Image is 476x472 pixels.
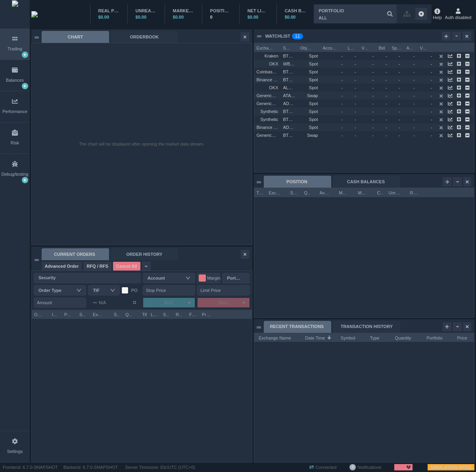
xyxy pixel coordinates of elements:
[372,54,374,58] span: -
[431,109,432,114] span: -
[386,77,390,82] span: -
[189,310,196,318] span: Filled Quantity
[283,75,296,84] span: BTCUSDC
[264,176,331,188] div: POSITION
[300,91,318,100] span: Swap
[283,67,296,77] span: BTCUSD
[98,15,109,19] span: $0.00
[111,31,178,43] div: ORDERBOOK
[365,333,380,341] span: Type
[143,285,195,295] input: Stop Price
[431,101,432,106] span: -
[42,248,109,260] div: CURRENT ORDERS
[257,133,291,138] span: GenericOutbound
[300,43,313,51] span: Object Type
[300,52,318,61] span: Spot
[342,85,343,90] span: -
[431,125,432,130] span: -
[355,101,359,106] span: -
[342,125,343,130] span: -
[283,99,296,108] span: ADAAUD
[227,274,241,282] div: Portfolio
[283,83,296,92] span: ALPHAUSDT
[342,101,343,106] span: -
[413,54,418,58] span: -
[399,61,403,66] span: -
[300,99,318,108] span: Spot
[283,52,296,61] span: BTCUSD
[431,93,432,98] span: -
[355,109,359,114] span: -
[2,171,29,178] div: Debug/testing
[358,188,368,196] span: Market Value
[210,8,232,14] div: POSITIONS
[79,310,86,318] span: Symbol
[257,333,291,341] span: Exchange Name
[290,188,297,196] span: Symbol
[386,54,390,58] span: -
[431,117,432,122] span: -
[285,8,306,14] div: CASH BALANCE
[389,188,401,196] span: Unrealized P&L
[92,298,97,307] span: ~
[386,69,390,74] span: -
[431,77,432,82] span: -
[114,310,120,318] span: Side
[342,54,343,58] span: -
[413,133,418,138] span: -
[11,140,19,146] div: Risk
[355,93,359,98] span: -
[257,101,291,106] span: GenericOutbound
[399,109,403,114] span: -
[399,133,403,138] span: -
[431,85,432,90] span: -
[186,275,190,280] i: icon: down
[269,85,278,90] span: OKX
[98,8,120,14] div: REAL P&L
[336,333,355,341] span: Symbol
[342,133,343,138] span: -
[307,463,339,472] span: Connected
[110,288,115,293] i: icon: down
[269,188,281,196] span: Exchange Name
[352,464,354,470] span: 0
[333,176,400,188] div: CASH BALANCES
[433,7,442,21] div: Help
[77,288,81,293] i: icon: down
[421,333,443,341] span: Portfolio
[283,43,291,51] span: Symbol
[7,448,23,455] div: Settings
[348,43,354,51] span: Last
[257,77,286,82] span: Binance Global
[399,77,403,82] span: -
[301,333,325,341] span: Date Time
[151,310,157,318] span: Limit
[355,133,359,138] span: -
[79,141,204,148] div: The chart will be displayed after opening the market data stream.
[386,117,390,122] span: -
[386,85,390,90] span: -
[264,321,331,333] div: RECENT TRANSACTIONS
[285,15,296,19] span: $0.00
[377,188,384,196] span: Cost
[399,85,403,90] span: -
[218,300,229,305] span: SELL
[386,109,390,114] span: -
[428,463,474,472] span: SIMULATION MODE
[431,133,432,138] span: -
[372,77,374,82] span: -
[386,61,390,66] span: -
[372,109,374,114] span: -
[304,188,311,196] span: Quantity
[372,125,374,130] span: -
[64,310,71,318] span: Portfolio
[320,188,330,196] span: Average Price
[355,61,359,66] span: -
[362,43,369,51] span: Vol Bid
[34,310,42,318] span: Object Type
[420,43,428,51] span: Vol Ask
[445,14,472,21] span: Auth disabled
[93,286,111,294] div: TIF
[260,109,278,114] span: Synthetic
[31,11,38,17] img: wyden_logotype_white.svg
